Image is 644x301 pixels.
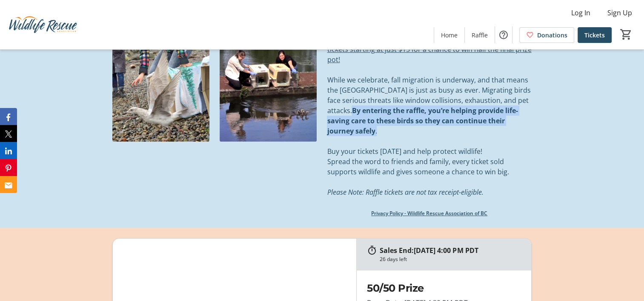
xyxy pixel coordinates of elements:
img: undefined [112,45,209,142]
span: Sign Up [607,8,632,18]
span: Spread the word to friends and family, every ticket sold supports wildlife and gives someone a ch... [327,157,509,176]
button: Help [495,26,512,43]
a: Raffle [465,27,495,43]
h2: 50/50 Prize [367,281,521,296]
button: Sign Up [601,6,639,20]
button: Log In [564,6,597,20]
span: Sales End: [380,246,414,255]
strong: By entering the raffle, you’re helping provide life-saving care to these birds so they can contin... [327,106,518,136]
a: Home [434,27,464,43]
button: Cart [618,27,634,42]
span: Raffle [472,31,488,40]
span: Tickets [584,31,605,40]
a: Privacy Policy - Wildlife Rescue Association of BC [371,210,487,217]
span: Buy your tickets [DATE] and help protect wildlife! [327,147,482,156]
span: While we celebrate, fall migration is underway, and that means the [GEOGRAPHIC_DATA] is just as b... [327,75,530,115]
div: 26 days left [380,256,407,263]
span: [DATE] 4:00 PM PDT [414,246,478,255]
span: Log In [571,8,590,18]
span: Home [441,31,458,40]
em: Please Note: Raffle tickets are not tax receipt-eligible. [327,187,483,197]
span: Donations [537,31,567,40]
a: Tickets [578,27,612,43]
img: undefined [220,45,317,142]
a: Donations [519,27,574,43]
img: Wildlife Rescue Association of British Columbia's Logo [5,3,81,46]
span: . [375,126,377,136]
